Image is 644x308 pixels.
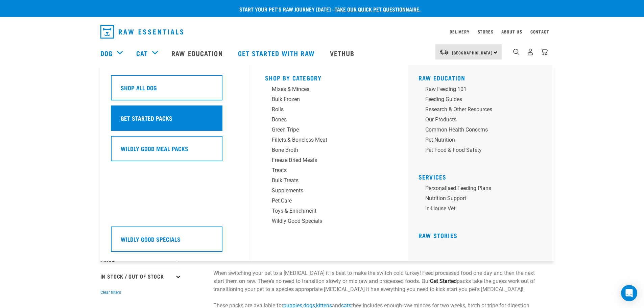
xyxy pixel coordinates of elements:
[527,48,534,55] img: user.png
[272,207,377,215] div: Toys & Enrichment
[425,146,531,154] div: Pet Food & Food Safety
[272,156,377,164] div: Freeze Dried Meals
[419,205,547,215] a: In-house vet
[265,74,393,80] h5: Shop By Category
[425,85,531,93] div: Raw Feeding 101
[265,176,393,187] a: Bulk Treats
[439,49,449,55] img: van-moving.png
[272,85,377,93] div: Mixes & Minces
[111,75,239,105] a: Shop All Dog
[425,105,531,114] div: Research & Other Resources
[265,156,393,166] a: Freeze Dried Meals
[419,85,547,95] a: Raw Feeding 101
[265,105,393,116] a: Rolls
[100,25,183,39] img: Raw Essentials Logo
[430,278,457,284] strong: Get Started
[265,166,393,176] a: Treats
[323,40,363,67] a: Vethub
[272,166,377,174] div: Treats
[111,227,239,257] a: Wildly Good Specials
[272,146,377,154] div: Bone Broth
[425,136,531,144] div: Pet Nutrition
[272,197,377,205] div: Pet Care
[272,217,377,225] div: Wildly Good Specials
[419,105,547,116] a: Research & Other Resources
[165,40,231,67] a: Raw Education
[136,48,148,58] a: Cat
[265,85,393,95] a: Mixes & Minces
[419,184,547,194] a: Personalised Feeding Plans
[530,30,549,33] a: Contact
[265,217,393,227] a: Wildly Good Specials
[265,187,393,197] a: Supplements
[111,105,239,136] a: Get Started Packs
[272,95,377,103] div: Bulk Frozen
[419,173,547,179] h5: Services
[419,95,547,105] a: Feeding Guides
[450,30,469,33] a: Delivery
[265,207,393,217] a: Toys & Enrichment
[265,126,393,136] a: Green Tripe
[95,22,549,41] nav: dropdown navigation
[419,194,547,205] a: Nutrition Support
[265,136,393,146] a: Fillets & Boneless Meat
[478,30,494,33] a: Stores
[419,76,466,79] a: Raw Education
[272,176,377,185] div: Bulk Treats
[100,268,182,285] p: In Stock / Out Of Stock
[265,95,393,105] a: Bulk Frozen
[425,116,531,124] div: Our Products
[265,146,393,156] a: Bone Broth
[272,187,377,195] div: Supplements
[513,49,520,55] img: home-icon-1@2x.png
[272,126,377,134] div: Green Tripe
[121,83,157,92] h5: Shop All Dog
[419,126,547,136] a: Common Health Concerns
[452,51,493,54] span: [GEOGRAPHIC_DATA]
[621,285,637,301] div: Open Intercom Messenger
[231,40,323,67] a: Get started with Raw
[419,146,547,156] a: Pet Food & Food Safety
[425,95,531,103] div: Feeding Guides
[265,197,393,207] a: Pet Care
[541,48,548,55] img: home-icon@2x.png
[100,289,121,295] button: Clear filters
[272,136,377,144] div: Fillets & Boneless Meat
[501,30,522,33] a: About Us
[419,234,457,237] a: Raw Stories
[419,136,547,146] a: Pet Nutrition
[335,7,421,10] a: take our quick pet questionnaire.
[272,116,377,124] div: Bones
[121,144,188,153] h5: Wildly Good Meal Packs
[419,116,547,126] a: Our Products
[121,235,181,243] h5: Wildly Good Specials
[272,105,377,114] div: Rolls
[425,126,531,134] div: Common Health Concerns
[121,114,172,122] h5: Get Started Packs
[100,48,113,58] a: Dog
[111,136,239,166] a: Wildly Good Meal Packs
[265,116,393,126] a: Bones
